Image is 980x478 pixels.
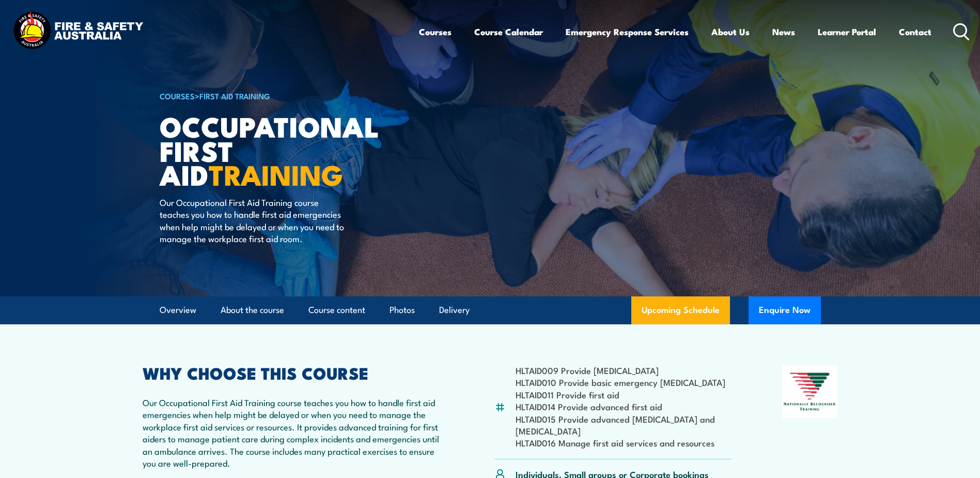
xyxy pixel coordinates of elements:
strong: TRAINING [209,152,343,195]
a: About Us [711,18,750,46]
li: HLTAID015 Provide advanced [MEDICAL_DATA] and [MEDICAL_DATA] [516,413,732,437]
a: Learner Portal [818,18,876,46]
h1: Occupational First Aid [160,114,415,186]
a: About the course [221,296,284,324]
img: Nationally Recognised Training logo. [782,365,838,418]
a: Course content [308,296,365,324]
p: Our Occupational First Aid Training course teaches you how to handle first aid emergencies when h... [160,196,348,245]
h6: > [160,89,415,102]
a: Upcoming Schedule [631,296,730,324]
a: Emergency Response Services [566,18,689,46]
a: First Aid Training [199,90,270,101]
a: News [772,18,795,46]
li: HLTAID010 Provide basic emergency [MEDICAL_DATA] [516,376,732,388]
a: Overview [160,296,196,324]
a: Course Calendar [474,18,543,46]
li: HLTAID016 Manage first aid services and resources [516,437,732,449]
a: Courses [419,18,452,46]
a: COURSES [160,90,195,101]
li: HLTAID009 Provide [MEDICAL_DATA] [516,364,732,376]
a: Contact [899,18,931,46]
h2: WHY CHOOSE THIS COURSE [143,365,444,380]
a: Delivery [439,296,470,324]
li: HLTAID011 Provide first aid [516,389,732,400]
li: HLTAID014 Provide advanced first aid [516,400,732,412]
a: Photos [390,296,415,324]
p: Our Occupational First Aid Training course teaches you how to handle first aid emergencies when h... [143,396,444,469]
button: Enquire Now [749,296,821,324]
